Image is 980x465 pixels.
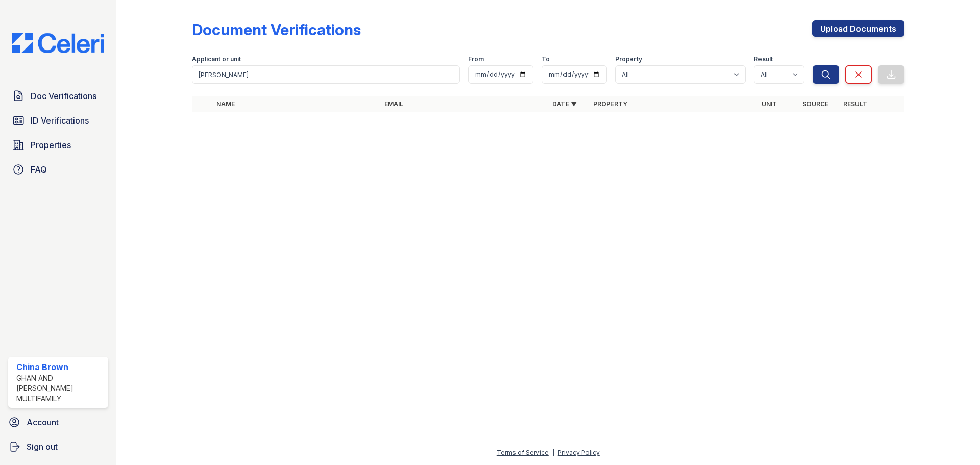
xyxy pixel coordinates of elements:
[8,110,108,131] a: ID Verifications
[468,55,484,63] label: From
[615,55,642,63] label: Property
[31,163,47,176] span: FAQ
[4,436,112,457] a: Sign out
[31,114,89,127] span: ID Verifications
[4,412,112,432] a: Account
[27,440,58,453] span: Sign out
[16,361,104,373] div: China Brown
[542,55,550,63] label: To
[27,416,59,428] span: Account
[762,100,777,108] a: Unit
[8,159,108,180] a: FAQ
[8,135,108,155] a: Properties
[384,100,403,108] a: Email
[812,20,904,37] a: Upload Documents
[16,373,104,404] div: Ghan and [PERSON_NAME] Multifamily
[558,449,600,456] a: Privacy Policy
[31,90,96,102] span: Doc Verifications
[216,100,235,108] a: Name
[552,449,554,456] div: |
[31,139,71,151] span: Properties
[552,100,577,108] a: Date ▼
[754,55,773,63] label: Result
[8,86,108,106] a: Doc Verifications
[4,33,112,53] img: CE_Logo_Blue-a8612792a0a2168367f1c8372b55b34899dd931a85d93a1a3d3e32e68fde9ad4.png
[192,55,241,63] label: Applicant or unit
[593,100,627,108] a: Property
[192,65,460,84] input: Search by name, email, or unit number
[497,449,549,456] a: Terms of Service
[802,100,828,108] a: Source
[192,20,361,39] div: Document Verifications
[843,100,867,108] a: Result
